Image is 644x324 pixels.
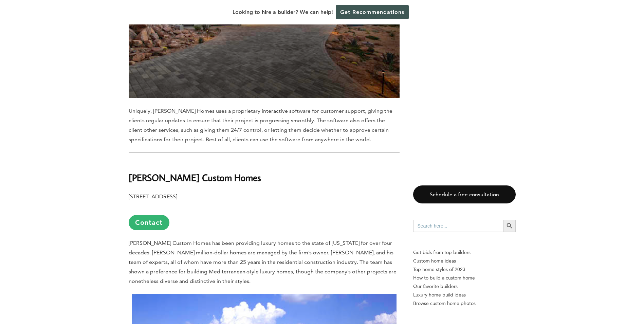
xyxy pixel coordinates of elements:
a: How to build a custom home [413,274,516,282]
a: Contact [129,215,169,230]
iframe: Drift Widget Chat Controller [514,275,636,316]
a: Browse custom home photos [413,299,516,308]
a: Schedule a free consultation [413,185,516,203]
a: Luxury home build ideas [413,291,516,299]
a: Top home styles of 2023 [413,265,516,274]
a: Custom home ideas [413,257,516,265]
span: Uniquely, [PERSON_NAME] Homes uses a proprietary interactive software for customer support, givin... [129,108,392,143]
svg: Search [506,222,513,230]
a: Our favorite builders [413,282,516,291]
b: [PERSON_NAME] Custom Homes [129,172,261,183]
p: Get bids from top builders [413,248,516,257]
span: [PERSON_NAME] Custom Homes has been providing luxury homes to the state of [US_STATE] for over fo... [129,240,397,284]
a: Get Recommendations [336,5,409,19]
input: Search here... [413,220,503,232]
b: [STREET_ADDRESS] [129,193,177,200]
